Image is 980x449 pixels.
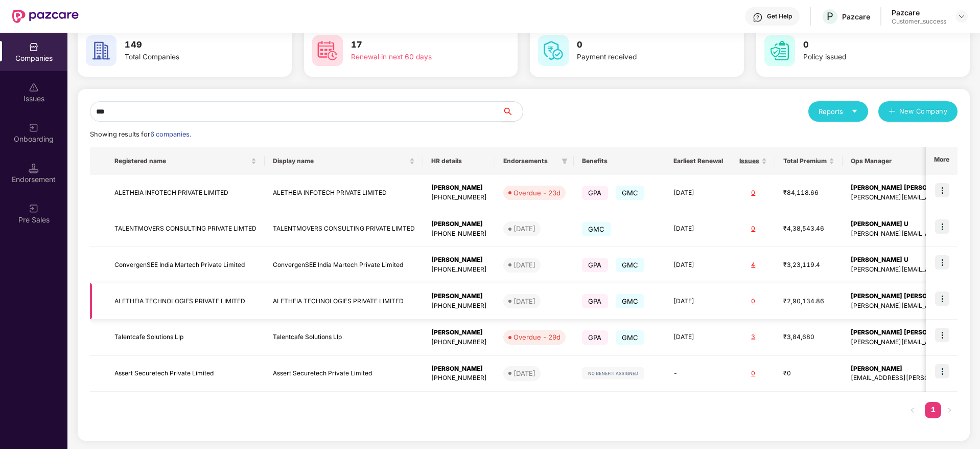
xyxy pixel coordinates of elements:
td: - [665,356,731,392]
div: [PERSON_NAME] [431,291,487,301]
td: ALETHEIA INFOTECH PRIVATE LIMITED [265,175,423,211]
img: New Pazcare Logo [12,10,79,23]
div: ₹4,38,543.46 [783,224,834,234]
img: svg+xml;base64,PHN2ZyBpZD0iRHJvcGRvd24tMzJ4MzIiIHhtbG5zPSJodHRwOi8vd3d3LnczLm9yZy8yMDAwL3N2ZyIgd2... [958,12,966,20]
span: Issues [739,157,759,165]
th: Earliest Renewal [665,147,731,175]
button: right [941,402,958,418]
td: ALETHEIA INFOTECH PRIVATE LIMITED [106,175,265,211]
img: svg+xml;base64,PHN2ZyB3aWR0aD0iMjAiIGhlaWdodD0iMjAiIHZpZXdCb3g9IjAgMCAyMCAyMCIgZmlsbD0ibm9uZSIgeG... [29,204,39,214]
div: [PHONE_NUMBER] [431,265,487,275]
div: [DATE] [514,368,535,378]
div: [PERSON_NAME] [431,364,487,374]
img: svg+xml;base64,PHN2ZyB4bWxucz0iaHR0cDovL3d3dy53My5vcmcvMjAwMC9zdmciIHdpZHRoPSI2MCIgaGVpZ2h0PSI2MC... [764,35,795,66]
span: GPA [582,330,608,345]
span: caret-down [851,108,858,115]
img: svg+xml;base64,PHN2ZyBpZD0iSXNzdWVzX2Rpc2FibGVkIiB4bWxucz0iaHR0cDovL3d3dy53My5vcmcvMjAwMC9zdmciIH... [29,82,39,93]
div: 0 [739,188,767,198]
div: [PHONE_NUMBER] [431,338,487,347]
span: GMC [616,294,645,308]
span: filter [559,155,570,167]
span: right [946,407,952,413]
span: Showing results for [90,130,191,138]
div: [DATE] [514,296,535,306]
div: [PERSON_NAME] [431,183,487,193]
span: Total Premium [783,157,827,165]
div: ₹2,90,134.86 [783,297,834,306]
td: TALENTMOVERS CONSULTING PRIVATE LIMTED [265,211,423,248]
div: [PERSON_NAME] [431,328,487,338]
div: 0 [739,297,767,306]
img: icon [935,364,949,378]
h3: 0 [803,38,932,52]
img: svg+xml;base64,PHN2ZyB4bWxucz0iaHR0cDovL3d3dy53My5vcmcvMjAwMC9zdmciIHdpZHRoPSI2MCIgaGVpZ2h0PSI2MC... [312,35,343,66]
div: ₹84,118.66 [783,188,834,198]
td: [DATE] [665,175,731,211]
span: P [827,10,833,23]
td: [DATE] [665,211,731,248]
div: Policy issued [803,52,932,63]
td: [DATE] [665,283,731,320]
div: 0 [739,224,767,234]
th: Issues [731,147,775,175]
span: Registered name [114,157,249,165]
img: svg+xml;base64,PHN2ZyB3aWR0aD0iMjAiIGhlaWdodD0iMjAiIHZpZXdCb3g9IjAgMCAyMCAyMCIgZmlsbD0ibm9uZSIgeG... [29,123,39,133]
td: ConvergenSEE India Martech Private Limited [265,247,423,283]
span: 6 companies. [150,130,191,138]
span: search [502,107,523,116]
div: Total Companies [125,52,253,63]
button: left [904,402,921,418]
div: Customer_success [892,17,946,26]
button: plusNew Company [878,101,958,122]
th: Total Premium [775,147,843,175]
th: Display name [265,147,423,175]
td: [DATE] [665,247,731,283]
img: svg+xml;base64,PHN2ZyB4bWxucz0iaHR0cDovL3d3dy53My5vcmcvMjAwMC9zdmciIHdpZHRoPSI2MCIgaGVpZ2h0PSI2MC... [86,35,116,66]
span: Endorsements [503,157,557,165]
div: [DATE] [514,223,535,234]
div: [PERSON_NAME] [431,219,487,229]
span: New Company [899,106,948,117]
button: search [502,101,523,122]
th: Benefits [574,147,665,175]
img: icon [935,328,949,342]
td: [DATE] [665,320,731,356]
th: Registered name [106,147,265,175]
li: Previous Page [904,402,921,418]
div: [PHONE_NUMBER] [431,193,487,203]
img: icon [935,255,949,270]
div: [PERSON_NAME] [431,255,487,265]
img: svg+xml;base64,PHN2ZyBpZD0iSGVscC0zMngzMiIgeG1sbnM9Imh0dHA6Ly93d3cudzMub3JnLzIwMDAvc3ZnIiB3aWR0aD... [753,12,763,23]
div: [DATE] [514,260,535,270]
div: Payment received [577,52,706,63]
td: Talentcafe Solutions Llp [265,320,423,356]
span: GPA [582,294,608,308]
a: 1 [925,402,941,417]
span: GMC [616,186,645,200]
img: icon [935,183,949,197]
div: 0 [739,369,767,378]
div: Pazcare [842,12,870,21]
th: HR details [423,147,495,175]
div: Pazcare [892,8,946,17]
span: left [909,407,916,413]
span: plus [889,108,895,116]
img: svg+xml;base64,PHN2ZyBpZD0iQ29tcGFuaWVzIiB4bWxucz0iaHR0cDovL3d3dy53My5vcmcvMjAwMC9zdmciIHdpZHRoPS... [29,42,39,52]
img: svg+xml;base64,PHN2ZyB4bWxucz0iaHR0cDovL3d3dy53My5vcmcvMjAwMC9zdmciIHdpZHRoPSI2MCIgaGVpZ2h0PSI2MC... [538,35,569,66]
div: [PHONE_NUMBER] [431,373,487,383]
li: Next Page [941,402,958,418]
td: ALETHEIA TECHNOLOGIES PRIVATE LIMITED [106,283,265,320]
div: Reports [819,106,858,117]
img: icon [935,291,949,306]
td: ConvergenSEE India Martech Private Limited [106,247,265,283]
h3: 149 [125,38,253,52]
span: GPA [582,258,608,272]
div: Renewal in next 60 days [351,52,480,63]
div: Overdue - 29d [514,332,561,342]
div: [PHONE_NUMBER] [431,301,487,311]
div: 3 [739,332,767,342]
td: Talentcafe Solutions Llp [106,320,265,356]
span: GMC [582,222,611,236]
span: GPA [582,186,608,200]
li: 1 [925,402,941,418]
